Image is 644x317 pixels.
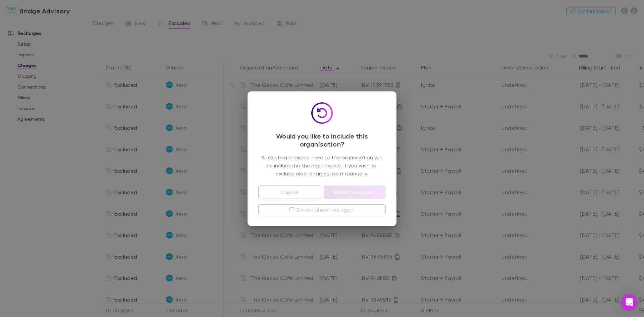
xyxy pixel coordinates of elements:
[258,132,386,148] h3: Would you like to include this organisation?
[311,102,333,124] img: Include icon
[324,186,386,199] button: Revert exclusion
[258,204,386,215] button: Do not show this again
[258,186,321,199] button: Cancel
[258,153,386,177] div: All existing charges linked to this organisation will be included in the next invoice. If you wis...
[297,206,355,214] label: Do not show this again
[621,294,637,310] div: Open Intercom Messenger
